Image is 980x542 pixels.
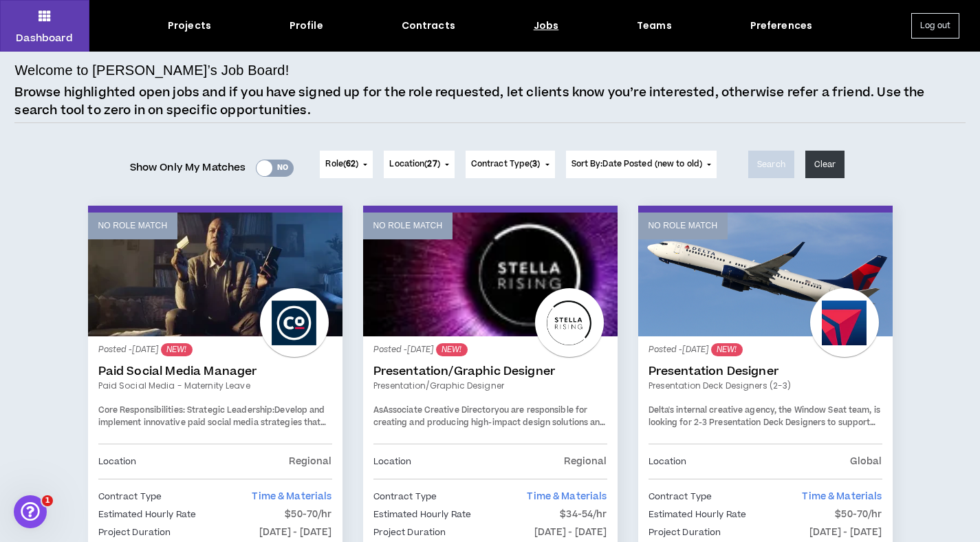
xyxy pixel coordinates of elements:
[564,454,607,469] p: Regional
[649,525,721,540] p: Project Duration
[16,31,73,45] p: Dashboard
[571,158,703,170] span: Sort By: Date Posted (new to old)
[649,404,880,453] span: Delta's internal creative agency, the Window Seat team, is looking for 2-3 Presentation Deck Desi...
[637,19,672,33] div: Teams
[320,151,373,178] button: Role(62)
[850,454,882,469] p: Global
[649,365,882,378] a: Presentation Designer
[402,19,455,33] div: Contracts
[98,525,171,540] p: Project Duration
[638,213,893,336] a: No Role Match
[98,489,162,504] p: Contract Type
[649,454,687,469] p: Location
[215,6,241,32] button: Home
[98,454,137,469] p: Location
[809,525,882,540] p: [DATE] - [DATE]
[98,507,197,522] p: Estimated Hourly Rate
[289,454,331,469] p: Regional
[241,6,266,30] div: Close
[42,495,53,506] span: 1
[14,84,965,119] p: Browse highlighted open jobs and if you have signed up for the role requested, let clients know y...
[39,8,61,30] div: Profile image for Gabriella
[911,13,959,39] button: Log out
[187,404,274,416] strong: Strategic Leadership:
[471,158,541,171] span: Contract Type ( )
[363,213,618,336] a: No Role Match
[98,365,332,378] a: Paid Social Media Manager
[43,437,54,448] button: Emoji picker
[750,19,813,33] div: Preferences
[14,60,289,80] h4: Welcome to [PERSON_NAME]’s Job Board!
[389,158,439,171] span: Location ( )
[373,343,607,356] p: Posted - [DATE]
[259,525,332,540] p: [DATE] - [DATE]
[566,151,717,178] button: Sort By:Date Posted (new to old)
[560,507,607,522] p: $34-54/hr
[835,507,882,522] p: $50-70/hr
[748,151,794,178] button: Search
[168,19,211,33] div: Projects
[130,158,246,178] span: Show Only My Matches
[373,219,443,232] p: No Role Match
[290,19,323,33] div: Profile
[161,343,192,356] sup: NEW!
[373,454,412,469] p: Location
[466,151,555,178] button: Contract Type(3)
[427,158,437,170] span: 27
[649,380,882,392] a: Presentation Deck Designers (2-3)
[98,219,168,232] p: No Role Match
[14,495,47,528] iframe: Intercom live chat
[532,158,537,170] span: 3
[534,525,607,540] p: [DATE] - [DATE]
[346,158,356,170] span: 62
[373,489,437,504] p: Contract Type
[649,507,747,522] p: Estimated Hourly Rate
[527,490,607,503] span: Time & Materials
[805,151,845,178] button: Clear
[325,158,358,171] span: Role ( )
[373,365,607,378] a: Presentation/Graphic Designer
[88,213,342,336] a: No Role Match
[65,437,76,448] button: Gif picker
[236,431,258,453] button: Send a message…
[373,507,472,522] p: Estimated Hourly Rate
[649,489,712,504] p: Contract Type
[87,437,98,448] button: Start recording
[383,404,494,416] strong: Associate Creative Director
[649,343,882,356] p: Posted - [DATE]
[373,404,383,416] span: As
[78,17,131,31] p: A few hours
[67,7,109,17] h1: Wripple
[98,380,332,392] a: Paid Social Media - Maternity leave
[802,490,882,503] span: Time & Materials
[373,380,607,392] a: Presentation/Graphic Designer
[98,343,332,356] p: Posted - [DATE]
[384,151,454,178] button: Location(27)
[649,219,718,232] p: No Role Match
[285,507,331,522] p: $50-70/hr
[373,525,446,540] p: Project Duration
[252,490,331,503] span: Time & Materials
[436,343,467,356] sup: NEW!
[711,343,742,356] sup: NEW!
[12,408,263,431] textarea: Message…
[98,404,185,416] strong: Core Responsibilities:
[21,437,32,448] button: Upload attachment
[9,6,35,32] button: go back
